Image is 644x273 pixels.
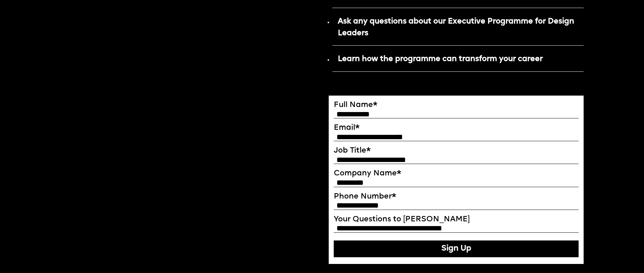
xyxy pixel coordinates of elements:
[334,123,579,133] label: Email
[338,18,574,37] strong: Ask any questions about our Executive Programme for Design Leaders
[334,101,579,110] label: Full Name
[334,169,579,178] label: Company Name
[334,192,579,202] label: Phone Number*
[334,240,579,257] button: Sign Up
[334,215,579,224] label: Your Questions to [PERSON_NAME]
[338,55,543,63] strong: Learn how the programme can transform your career
[334,146,579,156] label: Job Title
